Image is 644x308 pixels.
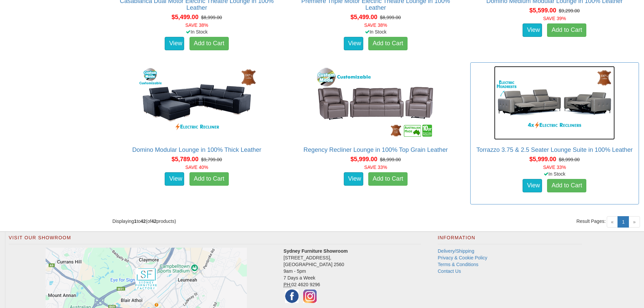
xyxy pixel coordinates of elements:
del: $8,999.00 [380,15,401,20]
a: Add to Cart [190,172,229,186]
font: SAVE 33% [543,165,566,170]
strong: 42 [141,219,146,224]
font: SAVE 33% [364,165,387,170]
a: Add to Cart [190,37,229,50]
img: Instagram [302,288,318,305]
abbr: Phone [283,282,291,288]
a: Delivery/Shipping [438,248,474,254]
a: Privacy & Cookie Policy [438,255,487,260]
a: Add to Cart [547,23,586,37]
h2: Visit Our Showroom [9,235,421,244]
del: $8,999.00 [380,157,401,162]
a: Torrazzo 3.75 & 2.5 Seater Lounge Suite in 100% Leather [476,146,633,153]
a: View [523,179,542,192]
span: $5,999.00 [351,156,377,163]
img: Torrazzo 3.75 & 2.5 Seater Lounge Suite in 100% Leather [494,66,615,140]
font: SAVE 38% [185,22,208,28]
span: « [607,216,618,228]
a: View [165,172,184,186]
span: Result Pages: [576,218,605,225]
img: Domino Modular Lounge in 100% Thick Leather [137,66,257,140]
del: $8,999.00 [201,15,222,20]
a: View [165,37,184,50]
a: Terms & Conditions [438,262,478,267]
span: $5,599.00 [529,7,556,14]
a: View [523,23,542,37]
span: $5,499.00 [351,14,377,20]
a: Add to Cart [368,37,408,50]
a: Contact Us [438,268,461,274]
font: SAVE 39% [543,16,566,21]
a: View [344,37,363,50]
img: Regency Recliner Lounge in 100% Top Grain Leather [315,66,436,140]
a: Add to Cart [368,172,408,186]
div: Displaying to (of products) [107,218,376,225]
span: » [629,216,640,228]
del: $9,299.00 [559,8,580,13]
a: Regency Recliner Lounge in 100% Top Grain Leather [304,146,448,153]
img: Facebook [283,288,300,305]
div: In Stock [111,28,282,35]
a: 1 [618,216,629,228]
a: Domino Modular Lounge in 100% Thick Leather [132,146,261,153]
strong: Sydney Furniture Showroom [283,248,347,254]
del: $8,999.00 [559,157,580,162]
strong: 1 [134,219,137,224]
div: In Stock [469,171,640,177]
div: In Stock [290,28,461,35]
font: SAVE 38% [364,22,387,28]
del: $9,799.00 [201,157,222,162]
h2: Information [438,235,582,244]
a: Add to Cart [547,179,586,192]
font: SAVE 40% [185,165,208,170]
strong: 42 [151,219,157,224]
span: $5,789.00 [172,156,199,163]
span: $5,999.00 [529,156,556,163]
span: $5,499.00 [172,14,199,20]
a: View [344,172,363,186]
